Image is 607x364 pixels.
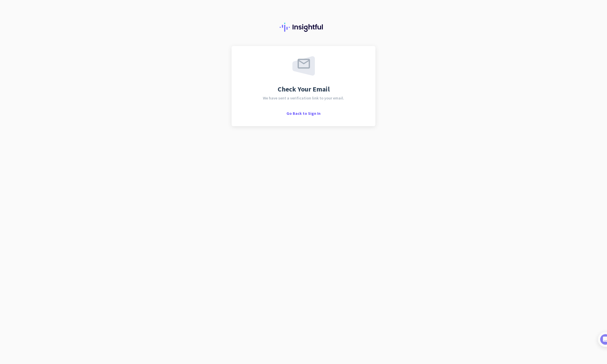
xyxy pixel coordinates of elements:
img: email-sent [292,56,315,76]
img: Insightful [280,23,327,32]
span: We have sent a verification link to your email. [263,96,344,100]
span: Check Your Email [278,86,330,93]
span: Go Back to Sign In [286,111,321,116]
